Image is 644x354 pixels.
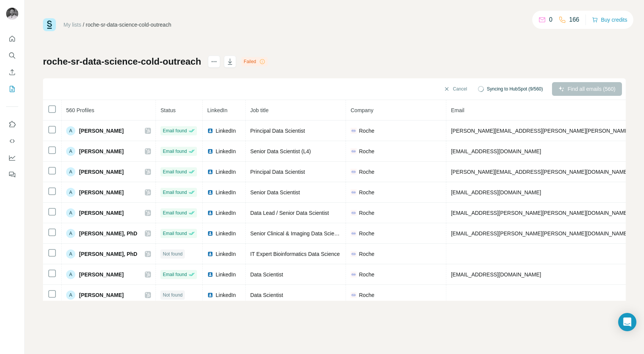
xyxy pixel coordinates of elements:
[66,229,75,238] div: A
[351,230,357,237] img: company-logo
[207,271,213,278] img: LinkedIn logo
[359,271,374,278] span: Roche
[163,251,182,257] span: Not found
[359,230,374,237] span: Roche
[66,208,75,217] div: A
[79,168,124,176] span: [PERSON_NAME]
[250,271,283,278] span: Data Scientist
[250,210,329,216] span: Data Lead / Senior Data Scientist
[66,147,75,156] div: A
[351,271,357,278] img: company-logo
[216,168,236,176] span: LinkedIn
[451,189,541,195] span: [EMAIL_ADDRESS][DOMAIN_NAME]
[163,168,187,175] span: Email found
[66,107,94,113] span: 560 Profiles
[79,230,137,237] span: [PERSON_NAME], PhD
[63,22,81,28] a: My lists
[451,271,541,278] span: [EMAIL_ADDRESS][DOMAIN_NAME]
[359,168,374,176] span: Roche
[216,271,236,278] span: LinkedIn
[66,270,75,279] div: A
[451,210,629,216] span: [EMAIL_ADDRESS][PERSON_NAME][PERSON_NAME][DOMAIN_NAME]
[207,128,213,134] img: LinkedIn logo
[351,189,357,195] img: company-logo
[250,148,311,154] span: Senior Data Scientist (L4)
[216,127,236,135] span: LinkedIn
[351,210,357,216] img: company-logo
[592,14,627,25] button: Buy credits
[43,56,201,68] h1: roche-sr-data-science-cold-outreach
[351,169,357,175] img: company-logo
[250,128,305,134] span: Principal Data Scientist
[351,251,357,257] img: company-logo
[250,169,305,175] span: Principal Data Scientist
[79,127,124,135] span: [PERSON_NAME]
[207,251,213,257] img: LinkedIn logo
[216,250,236,258] span: LinkedIn
[160,107,176,113] span: Status
[6,151,18,165] button: Dashboard
[359,189,374,196] span: Roche
[79,271,124,278] span: [PERSON_NAME]
[359,148,374,155] span: Roche
[43,18,56,31] img: Surfe Logo
[569,15,579,24] p: 166
[451,230,629,237] span: [EMAIL_ADDRESS][PERSON_NAME][PERSON_NAME][DOMAIN_NAME]
[6,82,18,96] button: My lists
[451,107,464,113] span: Email
[66,291,75,300] div: A
[451,148,541,154] span: [EMAIL_ADDRESS][DOMAIN_NAME]
[208,56,220,68] button: actions
[250,230,344,237] span: Senior Clinical & Imaging Data Scientist
[241,57,268,66] div: Failed
[207,292,213,298] img: LinkedIn logo
[359,291,374,299] span: Roche
[207,169,213,175] img: LinkedIn logo
[163,230,187,237] span: Email found
[6,117,18,131] button: Use Surfe on LinkedIn
[549,15,552,24] p: 0
[207,210,213,216] img: LinkedIn logo
[66,167,75,176] div: A
[487,86,543,92] span: Syncing to HubSpot (9/560)
[216,291,236,299] span: LinkedIn
[6,8,18,20] img: Avatar
[163,210,187,216] span: Email found
[6,32,18,46] button: Quick start
[438,82,472,96] button: Cancel
[6,65,18,79] button: Enrich CSV
[250,107,268,113] span: Job title
[79,291,124,299] span: [PERSON_NAME]
[79,148,124,155] span: [PERSON_NAME]
[163,271,187,278] span: Email found
[618,313,636,331] div: Open Intercom Messenger
[6,168,18,181] button: Feedback
[163,127,187,134] span: Email found
[207,148,213,154] img: LinkedIn logo
[351,107,373,113] span: Company
[83,21,84,29] li: /
[66,126,75,135] div: A
[79,189,124,196] span: [PERSON_NAME]
[250,251,340,257] span: IT Expert Bioinformatics Data Science
[66,188,75,197] div: A
[207,107,227,113] span: LinkedIn
[250,189,300,195] span: Senior Data Scientist
[351,128,357,134] img: company-logo
[216,209,236,217] span: LinkedIn
[250,292,283,298] span: Data Scientist
[351,148,357,154] img: company-logo
[163,292,182,298] span: Not found
[207,189,213,195] img: LinkedIn logo
[216,148,236,155] span: LinkedIn
[6,134,18,148] button: Use Surfe API
[6,49,18,62] button: Search
[66,249,75,259] div: A
[359,209,374,217] span: Roche
[163,148,187,155] span: Email found
[359,250,374,258] span: Roche
[216,189,236,196] span: LinkedIn
[451,169,629,175] span: [PERSON_NAME][EMAIL_ADDRESS][PERSON_NAME][DOMAIN_NAME]
[79,209,124,217] span: [PERSON_NAME]
[207,230,213,237] img: LinkedIn logo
